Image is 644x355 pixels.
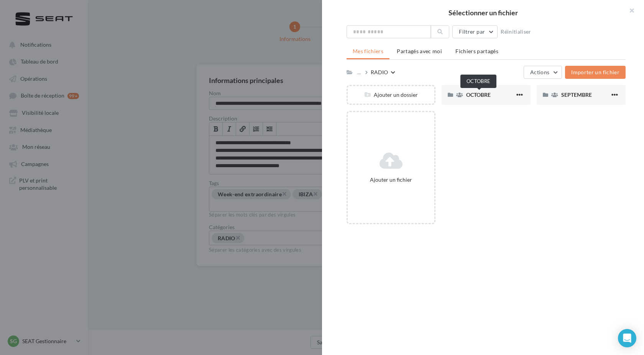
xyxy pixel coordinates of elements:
[371,68,388,76] div: RADIO
[565,66,626,79] button: Importer un fichier
[334,9,632,16] h2: Sélectionner un fichier
[530,69,549,75] span: Actions
[498,27,534,36] button: Réinitialiser
[397,48,442,54] span: Partagés avec moi
[351,176,431,184] div: Ajouter un fichier
[348,91,434,99] div: Ajouter un dossier
[460,75,496,88] div: OCTOBRE
[571,69,619,75] span: Importer un fichier
[618,329,636,347] div: Open Intercom Messenger
[524,66,562,79] button: Actions
[455,48,498,54] span: Fichiers partagés
[452,25,498,38] button: Filtrer par
[353,48,383,54] span: Mes fichiers
[561,91,592,98] span: SEPTEMBRE
[466,91,491,98] span: OCTOBRE
[356,67,362,78] div: ...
